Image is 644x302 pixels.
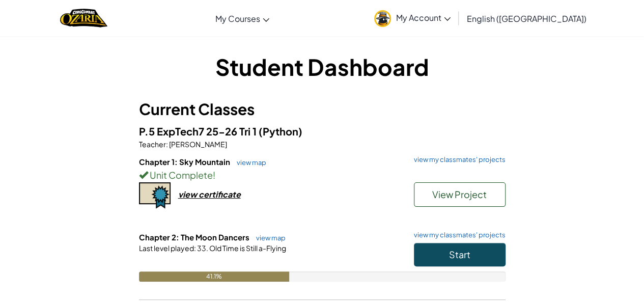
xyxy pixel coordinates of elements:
[414,243,506,266] button: Start
[60,8,107,29] a: Ozaria by CodeCombat logo
[215,13,260,24] span: My Courses
[213,169,215,181] span: !
[259,125,302,138] span: (Python)
[208,243,286,253] span: Old Time is Still a-Flying
[139,140,166,149] span: Teacher
[139,182,171,209] img: certificate-icon.png
[369,2,456,34] a: My Account
[166,140,168,149] span: :
[168,140,227,149] span: [PERSON_NAME]
[196,243,208,253] span: 33.
[396,12,451,23] span: My Account
[139,189,241,200] a: view certificate
[148,169,213,181] span: Unit Complete
[251,234,286,242] a: view map
[139,125,259,138] span: P.5 ExpTech7 25-26 Tri 1
[139,232,251,242] span: Chapter 2: The Moon Dancers
[414,182,506,207] button: View Project
[432,188,487,200] span: View Project
[194,243,196,253] span: :
[462,5,592,32] a: English ([GEOGRAPHIC_DATA])
[178,189,241,200] div: view certificate
[139,157,232,167] span: Chapter 1: Sky Mountain
[139,98,506,121] h3: Current Classes
[232,158,266,167] a: view map
[139,51,506,83] h1: Student Dashboard
[467,13,586,24] span: English ([GEOGRAPHIC_DATA])
[409,232,506,238] a: view my classmates' projects
[449,249,470,260] span: Start
[139,271,290,282] div: 41.1%
[210,5,274,32] a: My Courses
[374,10,391,27] img: avatar
[139,243,194,253] span: Last level played
[409,156,506,163] a: view my classmates' projects
[60,8,107,29] img: Home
